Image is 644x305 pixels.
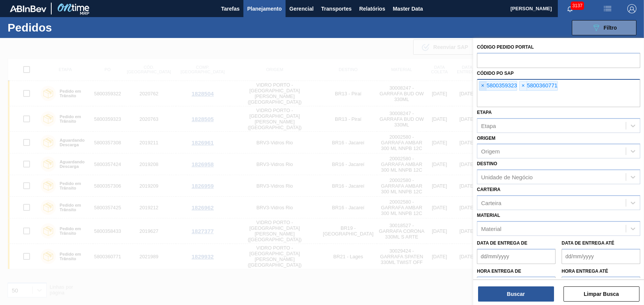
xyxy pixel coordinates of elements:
[289,4,314,13] span: Gerencial
[481,148,500,155] div: Origem
[481,225,501,232] div: Material
[481,174,533,180] div: Unidade de Negócio
[8,23,119,32] h1: Pedidos
[479,81,486,90] span: ×
[477,71,514,76] label: Códido PO SAP
[221,4,240,13] span: Tarefas
[481,122,496,129] div: Etapa
[477,110,492,115] label: Etapa
[393,4,423,13] span: Master Data
[519,81,557,91] div: 5800360771
[604,25,617,31] span: Filtro
[477,44,534,50] label: Código Pedido Portal
[10,5,46,12] img: TNhmsLtSVTkK8tSr43FrP2fwEKptu5GPRR3wAAAABJRU5ErkJggg==
[562,266,640,277] label: Hora entrega até
[477,136,496,141] label: Origem
[321,4,352,13] span: Transportes
[627,4,636,13] img: Logout
[519,81,527,90] span: ×
[479,81,517,91] div: 5800359323
[562,240,614,246] label: Data de Entrega até
[572,20,636,35] button: Filtro
[481,199,501,206] div: Carteira
[247,4,282,13] span: Planejamento
[603,4,612,13] img: userActions
[477,249,556,264] input: dd/mm/yyyy
[477,187,500,192] label: Carteira
[558,3,582,14] button: Notificações
[571,2,584,10] span: 3137
[477,161,497,166] label: Destino
[562,249,640,264] input: dd/mm/yyyy
[359,4,385,13] span: Relatórios
[477,266,556,277] label: Hora entrega de
[477,240,527,246] label: Data de Entrega de
[477,213,500,218] label: Material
